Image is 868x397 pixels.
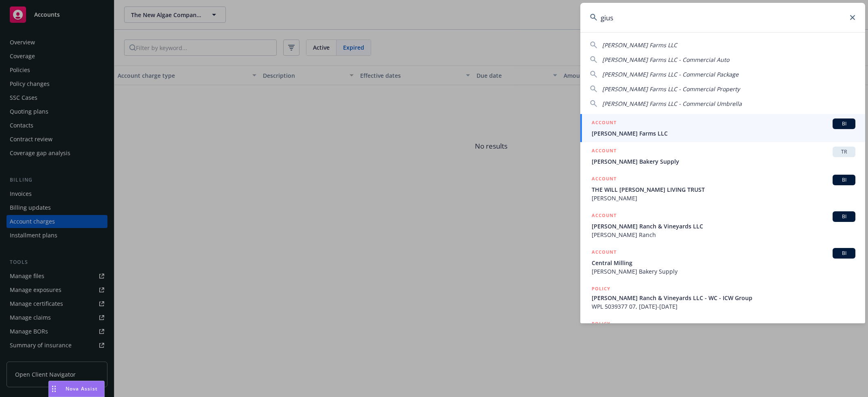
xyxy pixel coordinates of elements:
h5: ACCOUNT [592,211,617,221]
h5: ACCOUNT [592,118,617,128]
a: ACCOUNTBITHE WILL [PERSON_NAME] LIVING TRUST[PERSON_NAME] [580,170,865,207]
span: [PERSON_NAME] Ranch & Vineyards LLC [592,222,855,230]
span: BI [836,250,852,257]
span: WPL 5039377 07, [DATE]-[DATE] [592,302,855,311]
h5: ACCOUNT [592,248,617,258]
a: POLICY [580,315,865,350]
span: [PERSON_NAME] Bakery Supply [592,267,855,276]
div: Drag to move [49,381,59,397]
h5: POLICY [592,320,610,328]
a: ACCOUNTBI[PERSON_NAME] Farms LLC [580,114,865,142]
span: [PERSON_NAME] Ranch [592,230,855,239]
span: TR [836,148,852,156]
button: Nova Assist [48,381,105,397]
span: BI [836,176,852,184]
span: [PERSON_NAME] Bakery Supply [592,157,855,166]
span: [PERSON_NAME] [592,194,855,202]
span: [PERSON_NAME] Farms LLC - Commercial Package [602,70,739,78]
span: [PERSON_NAME] Farms LLC [592,129,855,138]
a: ACCOUNTTR[PERSON_NAME] Bakery Supply [580,142,865,170]
a: ACCOUNTBI[PERSON_NAME] Ranch & Vineyards LLC[PERSON_NAME] Ranch [580,207,865,243]
input: Search... [580,3,865,32]
a: ACCOUNTBICentral Milling[PERSON_NAME] Bakery Supply [580,243,865,280]
span: BI [836,213,852,220]
h5: ACCOUNT [592,175,617,184]
h5: POLICY [592,285,610,293]
span: [PERSON_NAME] Farms LLC - Commercial Umbrella [602,100,742,107]
h5: ACCOUNT [592,147,617,156]
span: [PERSON_NAME] Farms LLC - Commercial Property [602,85,740,93]
span: THE WILL [PERSON_NAME] LIVING TRUST [592,185,855,194]
span: BI [836,120,852,127]
span: [PERSON_NAME] Farms LLC [602,41,677,49]
span: [PERSON_NAME] Farms LLC - Commercial Auto [602,56,729,64]
span: [PERSON_NAME] Ranch & Vineyards LLC - WC - ICW Group [592,294,855,302]
span: Central Milling [592,259,855,267]
a: POLICY[PERSON_NAME] Ranch & Vineyards LLC - WC - ICW GroupWPL 5039377 07, [DATE]-[DATE] [580,280,865,315]
span: Nova Assist [66,385,98,392]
